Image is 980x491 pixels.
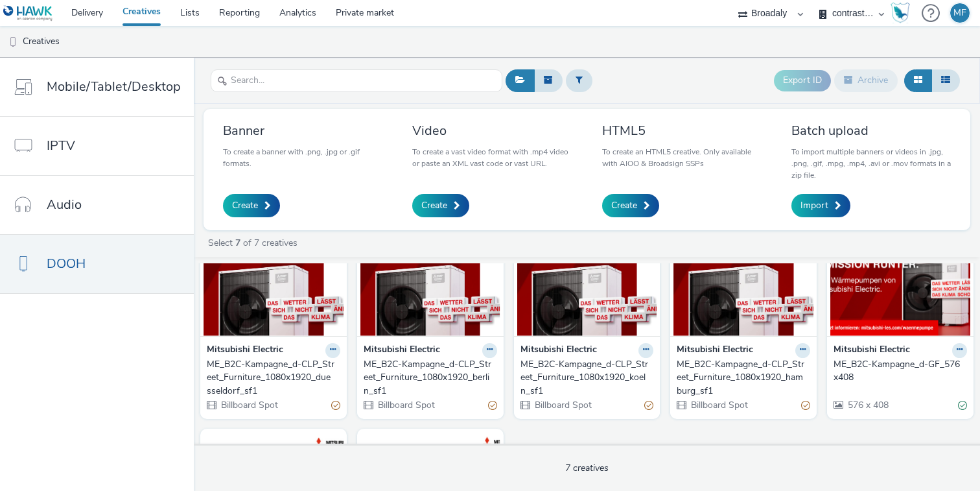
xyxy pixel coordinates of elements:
[6,36,19,49] img: dooh
[774,70,831,91] button: Export ID
[791,146,951,181] p: To import multiple banners or videos in .jpg, .png, .gif, .mpg, .mp4, .avi or .mov formats in a z...
[677,358,810,398] a: ME_B2C-Kampagne_d-CLP_Street_Furniture_1080x1920_hamburg_sf1
[223,146,382,169] p: To create a banner with .png, .jpg or .gif formats.
[207,358,340,398] a: ME_B2C-Kampagne_d-CLP_Street_Furniture_1080x1920_duesseldorf_sf1
[602,146,762,169] p: To create an HTML5 creative. Only available with AIOO & Broadsign SSPs
[517,210,657,336] img: ME_B2C-Kampagne_d-CLP_Street_Furniture_1080x1920_koeln_sf1 visual
[220,399,278,411] span: Billboard Spot
[223,194,280,217] a: Create
[3,5,53,21] img: undefined Logo
[207,358,335,398] div: ME_B2C-Kampagne_d-CLP_Street_Furniture_1080x1920_duesseldorf_sf1
[801,399,810,413] div: Partially valid
[891,3,910,23] img: Hawk Academy
[673,210,813,336] img: ME_B2C-Kampagne_d-CLP_Street_Furniture_1080x1920_hamburg_sf1 visual
[834,358,967,385] a: ME_B2C-Kampagne_d-GF_576x408
[520,358,654,398] a: ME_B2C-Kampagne_d-CLP_Street_Furniture_1080x1920_koeln_sf1
[235,237,240,249] strong: 7
[204,210,344,336] img: ME_B2C-Kampagne_d-CLP_Street_Furniture_1080x1920_duesseldorf_sf1 visual
[791,122,951,139] h3: Batch upload
[611,199,637,212] span: Create
[602,122,762,139] h3: HTML5
[830,210,970,336] img: ME_B2C-Kampagne_d-GF_576x408 visual
[834,69,898,91] button: Archive
[904,69,932,91] button: Grid
[364,358,497,398] a: ME_B2C-Kampagne_d-CLP_Street_Furniture_1080x1920_berlin_sf1
[565,462,609,474] span: 7 creatives
[360,210,500,336] img: ME_B2C-Kampagne_d-CLP_Street_Furniture_1080x1920_berlin_sf1 visual
[602,194,659,217] a: Create
[47,77,181,96] span: Mobile/Tablet/Desktop
[47,136,75,155] span: IPTV
[891,3,915,23] a: Hawk Academy
[677,358,805,398] div: ME_B2C-Kampagne_d-CLP_Street_Furniture_1080x1920_hamburg_sf1
[533,399,592,411] span: Billboard Spot
[207,237,303,249] a: Select of 7 creatives
[331,399,340,413] div: Partially valid
[834,343,910,358] strong: Mitsubishi Electric
[412,146,572,169] p: To create a vast video format with .mp4 video or paste an XML vast code or vast URL.
[690,399,748,411] span: Billboard Spot
[834,358,962,385] div: ME_B2C-Kampagne_d-GF_576x408
[953,3,966,23] div: MF
[377,399,435,411] span: Billboard Spot
[412,122,572,139] h3: Video
[421,199,447,212] span: Create
[958,399,967,413] div: Valid
[644,399,653,413] div: Partially valid
[47,195,82,214] span: Audio
[520,358,649,398] div: ME_B2C-Kampagne_d-CLP_Street_Furniture_1080x1920_koeln_sf1
[223,122,382,139] h3: Banner
[47,254,86,273] span: DOOH
[520,343,597,358] strong: Mitsubishi Electric
[488,399,497,413] div: Partially valid
[364,343,440,358] strong: Mitsubishi Electric
[791,194,850,217] a: Import
[846,399,889,411] span: 576 x 408
[677,343,753,358] strong: Mitsubishi Electric
[232,199,258,212] span: Create
[412,194,469,217] a: Create
[207,343,283,358] strong: Mitsubishi Electric
[211,69,502,92] input: Search...
[931,69,960,91] button: Table
[364,358,492,398] div: ME_B2C-Kampagne_d-CLP_Street_Furniture_1080x1920_berlin_sf1
[800,199,828,212] span: Import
